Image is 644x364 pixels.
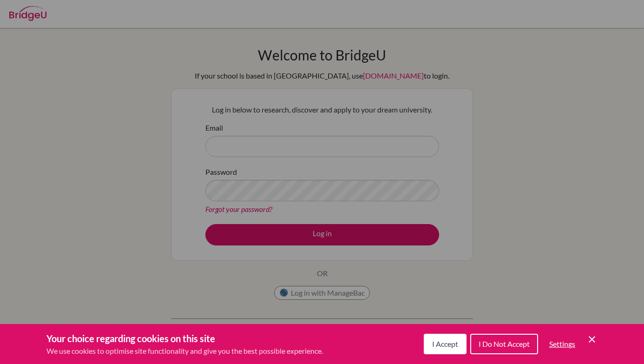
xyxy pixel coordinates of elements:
button: Save and close [586,334,598,345]
button: I Accept [424,334,467,354]
span: Settings [549,339,575,348]
h3: Your choice regarding cookies on this site [46,331,323,345]
button: Settings [542,335,583,353]
span: I Accept [432,339,458,348]
span: I Do Not Accept [479,339,530,348]
p: We use cookies to optimise site functionality and give you the best possible experience. [46,345,323,357]
button: I Do Not Accept [470,334,538,354]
